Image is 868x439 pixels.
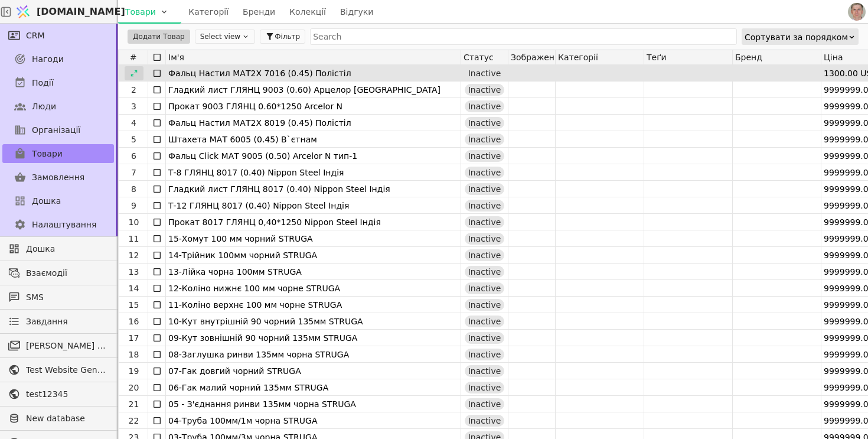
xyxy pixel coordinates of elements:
div: 7 [120,164,148,181]
div: Inactive [465,216,505,228]
div: 3 [120,98,148,115]
a: Взаємодії [2,264,114,282]
span: Дошка [32,195,61,207]
a: Організації [2,121,114,139]
span: test12345 [26,388,108,401]
div: 16 [120,313,148,330]
div: 14-Трійник 100мм чорний STRUGA [168,247,458,264]
div: Inactive [465,299,505,311]
div: 10-Кут внутрішній 90 чорний 135мм STRUGA [168,313,458,330]
a: Замовлення [2,168,114,187]
div: Inactive [465,84,505,96]
div: Гладкий лист ГЛЯНЦ 9003 (0.60) Арцелор [GEOGRAPHIC_DATA] [168,82,458,98]
span: Теґи [647,53,667,62]
div: Фальц Сlick МАТ 9005 (0.50) Arcelor N тип-1 [168,148,458,164]
span: CRM [26,30,45,42]
div: 19 [120,363,148,379]
span: New database [26,412,108,425]
a: [PERSON_NAME] розсилки [2,336,114,355]
div: 20 [120,379,148,396]
div: 14 [120,280,148,297]
input: Search [310,28,737,45]
span: Ціна [824,53,843,62]
a: Події [2,73,114,92]
span: Організації [32,124,80,136]
div: Inactive [465,365,505,377]
div: 22 [120,412,148,429]
a: Дошка [2,191,114,210]
div: 06-Гак малий чорний 135мм STRUGA [168,379,458,396]
span: Нагоди [32,53,64,66]
div: Inactive [465,100,505,112]
div: Inactive [465,183,505,195]
div: Inactive [465,200,505,212]
div: Inactive [465,382,505,394]
div: Inactive [465,332,505,344]
a: Налаштування [2,215,114,234]
a: Люди [2,97,114,116]
div: 13 [120,264,148,280]
div: Фальц Настил МАТ2Х 7016 (0.45) Полістіл [168,65,458,82]
div: Inactive [465,117,505,129]
a: Товари [2,144,114,163]
img: Logo [14,1,32,23]
div: 8 [120,181,148,197]
div: Т-12 ГЛЯНЦ 8017 (0.40) Nippon Steel Індія [168,197,458,214]
div: Inactive [465,282,505,294]
a: [DOMAIN_NAME] [12,1,118,23]
span: SMS [26,291,108,304]
a: Завдання [2,312,114,331]
a: Нагоди [2,50,114,69]
button: Select view [195,30,255,44]
span: Замовлення [32,171,84,184]
div: 17 [120,330,148,346]
div: Прокат 8017 ГЛЯНЦ 0,40*1250 Nippon Steel Індія [168,214,458,230]
div: 12-Коліно нижнє 100 мм чорне STRUGA [168,280,458,297]
div: Inactive [465,398,505,410]
img: 1560949290925-CROPPED-IMG_0201-2-.jpg [848,3,866,21]
div: Inactive [465,349,505,360]
div: Inactive [465,233,505,245]
div: 05 - З'єднання ринви 135мм чорна STRUGA [168,396,458,412]
div: 18 [120,346,148,363]
div: Inactive [465,249,505,261]
div: 09-Кут зовнішній 90 чорний 135мм STRUGA [168,330,458,346]
span: Test Website General template [26,364,108,376]
div: 11 [120,230,148,247]
div: 21 [120,396,148,412]
div: 04-Труба 100мм/1м чорна STRUGA [168,412,458,429]
a: Дошка [2,239,114,258]
span: Категорії [558,53,598,62]
span: Статус [464,53,494,62]
span: [DOMAIN_NAME] [37,5,125,19]
div: Inactive [465,134,505,145]
span: Бренд [735,53,762,62]
button: Фільтр [260,30,305,44]
span: Завдання [26,316,68,328]
span: Фільтр [275,31,300,42]
div: 6 [120,148,148,164]
div: 15-Хомут 100 мм чорний STRUGA [168,230,458,247]
a: New database [2,409,114,428]
span: Ім'я [168,53,184,62]
span: Події [32,77,54,89]
div: 9 [120,197,148,214]
span: Налаштування [32,219,96,231]
div: Inactive [465,316,505,327]
span: [PERSON_NAME] розсилки [26,340,108,352]
div: Гладкий лист ГЛЯНЦ 8017 (0.40) Nippon Steel Індія [168,181,458,197]
div: Inactive [465,67,505,79]
div: # [119,50,148,64]
div: 5 [120,131,148,148]
div: 07-Гак довгий чорний STRUGA [168,363,458,379]
div: 11-Коліно верхнє 100 мм чорне STRUGA [168,297,458,313]
a: Test Website General template [2,360,114,379]
div: 08-Заглушка ринви 135мм чорна STRUGA [168,346,458,363]
div: 4 [120,115,148,131]
div: Inactive [465,167,505,178]
div: 10 [120,214,148,230]
div: Inactive [465,415,505,427]
a: test12345 [2,385,114,404]
a: SMS [2,288,114,307]
div: Фальц Настил МАТ2Х 8019 (0.45) Полістіл [168,115,458,131]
